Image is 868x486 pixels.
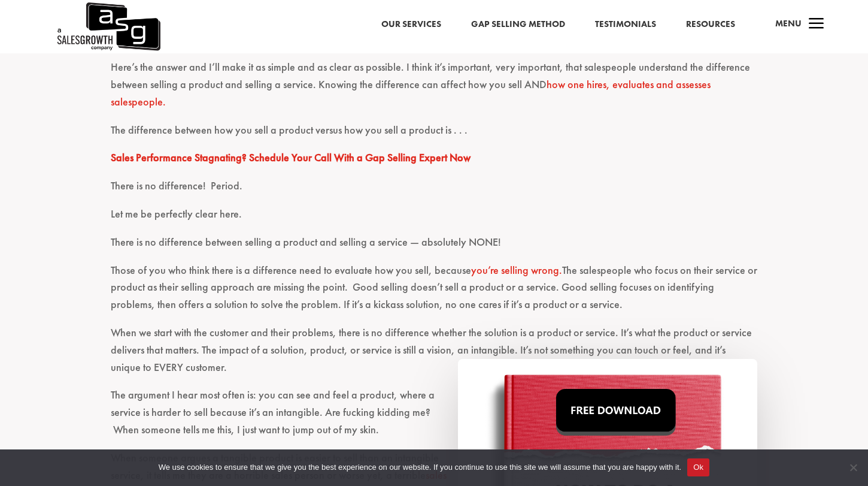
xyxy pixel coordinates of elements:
[471,17,565,32] a: Gap Selling Method
[111,150,471,164] a: Sales Performance Stagnating? Schedule Your Call With a Gap Selling Expert Now
[381,17,441,32] a: Our Services
[111,324,757,387] p: When we start with the customer and their problems, there is no difference whether the solution i...
[805,13,828,37] span: a
[111,122,757,150] p: The difference between how you sell a product versus how you sell a product is . . .
[471,263,562,277] a: you’re selling wrong.
[111,234,757,262] p: There is no difference between selling a product and selling a service — absolutely NONE!
[111,59,757,121] p: Here’s the answer and I’ll make it as simple and as clear as possible. I think it’s important, ve...
[111,262,757,324] p: Those of you who think there is a difference need to evaluate how you sell, because The salespeop...
[111,177,757,206] p: There is no difference! Period.
[111,387,757,449] p: The argument I hear most often is: you can see and feel a product, where a service is harder to s...
[775,17,802,29] span: Menu
[159,461,681,473] span: We use cookies to ensure that we give you the best experience on our website. If you continue to ...
[847,461,859,473] span: No
[595,17,656,32] a: Testimonials
[686,17,735,32] a: Resources
[111,206,757,234] p: Let me be perfectly clear here.
[111,77,711,108] a: how one hires, evaluates and assesses salespeople.
[687,458,709,476] button: Ok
